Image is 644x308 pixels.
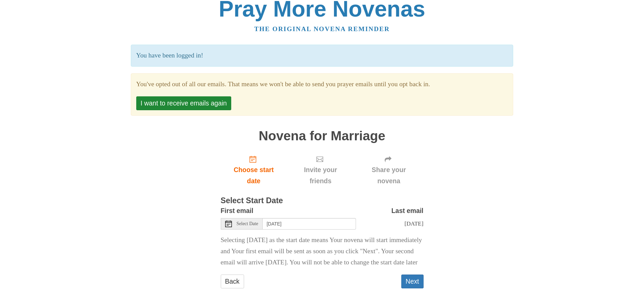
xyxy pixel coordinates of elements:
p: Selecting [DATE] as the start date means Your novena will start immediately and Your first email ... [221,235,424,268]
div: Click "Next" to confirm your start date first. [354,150,424,190]
span: Invite your friends [293,164,347,187]
section: You've opted out of all our emails. That means we won't be able to send you prayer emails until y... [136,79,508,90]
div: Click "Next" to confirm your start date first. [287,150,354,190]
a: Back [221,275,244,288]
label: First email [221,205,254,216]
h1: Novena for Marriage [221,129,424,143]
p: You have been logged in! [131,45,513,67]
span: [DATE] [404,220,423,227]
h3: Select Start Date [221,196,424,205]
button: I want to receive emails again [136,96,231,110]
a: Choose start date [221,150,287,190]
span: Share your novena [361,164,417,187]
span: Choose start date [228,164,280,187]
label: Last email [391,205,424,216]
button: Next [401,275,424,288]
input: Use the arrow keys to pick a date [263,218,356,230]
span: Select Date [237,221,258,226]
a: The original novena reminder [254,25,390,32]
